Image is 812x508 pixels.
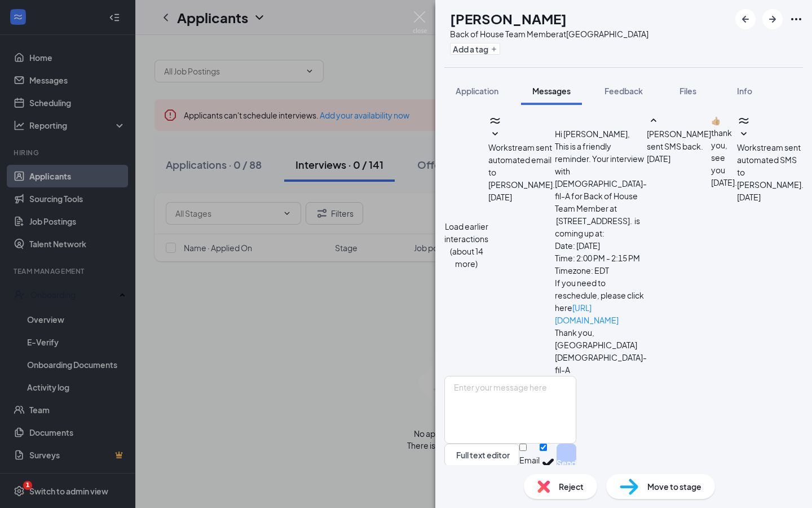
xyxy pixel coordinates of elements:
p: If you need to reschedule, please click here [555,277,647,326]
svg: WorkstreamLogo [737,114,751,128]
span: Move to stage [647,480,701,493]
span: [DATE] [647,152,670,165]
p: Date: [DATE] Time: 2:00 PM - 2:15 PM Timezone: EDT [555,239,647,277]
p: Hi [PERSON_NAME], [555,128,647,140]
svg: SmallChevronDown [488,128,502,141]
span: Info [737,86,752,96]
button: Full text editorPen [444,444,519,466]
span: [PERSON_NAME] sent SMS back. [647,129,711,151]
span: 1 [23,481,32,490]
span: Application [456,86,498,96]
span: Feedback [604,86,643,96]
svg: Plus [491,46,497,52]
button: ArrowRight [762,9,783,29]
svg: ArrowRight [766,12,779,26]
button: PlusAdd a tag [450,43,500,55]
span: Reject [559,480,584,493]
div: Email [519,454,540,466]
svg: Checkmark [540,454,557,471]
h1: [PERSON_NAME] [450,9,567,28]
span: Workstream sent automated SMS to [PERSON_NAME]. [737,142,804,190]
input: Email [519,444,527,451]
span: [DATE] [488,191,512,203]
p: This is a friendly reminder. Your interview with [DEMOGRAPHIC_DATA]-fil-A for Back of House Team ... [555,140,647,239]
button: ArrowLeftNew [735,9,756,29]
a: [URL][DOMAIN_NAME] [555,303,619,325]
div: Back of House Team Member at [GEOGRAPHIC_DATA] [450,28,648,40]
span: [DATE] [737,191,761,203]
svg: ArrowLeftNew [739,12,752,26]
svg: Ellipses [789,12,803,26]
span: Files [679,86,696,96]
svg: WorkstreamLogo [488,114,502,128]
span: Messages [532,86,571,96]
p: Thank you, [555,326,647,339]
button: Send [557,444,576,483]
span: 👍🏼 thank you, see you [DATE]. [711,115,737,187]
span: Workstream sent automated email to [PERSON_NAME]. [488,142,555,190]
button: Load earlier interactions (about 14 more) [444,220,488,270]
p: [GEOGRAPHIC_DATA] [DEMOGRAPHIC_DATA]-fil-A [555,339,647,376]
svg: SmallChevronDown [737,128,751,141]
svg: SmallChevronUp [647,114,660,128]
